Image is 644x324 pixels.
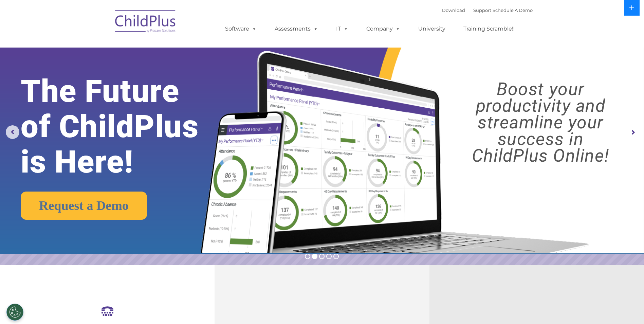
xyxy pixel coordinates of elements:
[6,304,23,321] button: Cookies Settings
[112,5,180,39] img: ChildPlus by Procare Solutions
[329,22,355,36] a: IT
[442,7,465,13] a: Download
[268,22,325,36] a: Assessments
[21,74,226,180] rs-layer: The Future of ChildPlus is Here!
[473,7,491,13] a: Support
[457,22,521,36] a: Training Scramble!!
[493,7,533,13] a: Schedule A Demo
[94,45,115,50] span: Last name
[218,22,263,36] a: Software
[411,22,452,36] a: University
[21,192,147,220] a: Request a Demo
[360,22,407,36] a: Company
[94,73,123,78] span: Phone number
[442,7,533,13] font: |
[445,81,636,164] rs-layer: Boost your productivity and streamline your success in ChildPlus Online!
